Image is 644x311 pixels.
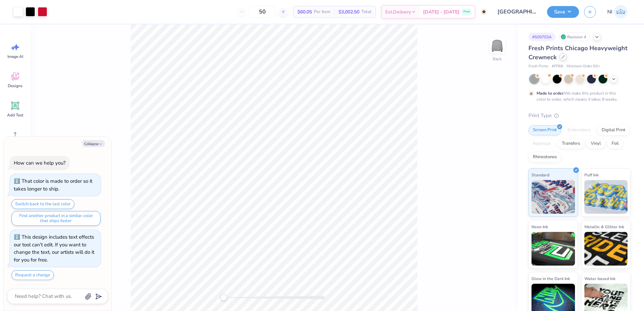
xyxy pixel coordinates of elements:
[528,64,548,69] span: Fresh Prints
[528,112,631,119] div: Print Type
[7,54,23,59] span: Image AI
[547,6,579,18] button: Save
[532,223,548,230] span: Neon Ink
[7,112,23,118] span: Add Text
[563,125,595,135] div: Embroidery
[528,44,627,61] span: Fresh Prints Chicago Heavyweight Crewneck
[584,275,615,282] span: Water based Ink
[532,275,570,282] span: Glow in the Dark Ink
[607,139,623,149] div: Foil
[314,8,330,15] span: Per Item
[584,171,599,178] span: Puff Ink
[423,8,459,15] span: [DATE] - [DATE]
[14,160,66,166] div: How can we help you?
[14,234,94,263] div: This design includes text effects our tool can't edit. If you want to change the text, our artist...
[220,294,227,301] div: Accessibility label
[532,232,575,266] img: Neon Ink
[532,180,575,214] img: Standard
[528,125,561,135] div: Screen Print
[537,90,619,102] div: We make this product in this color to order, which means it takes 8 weeks.
[586,139,605,149] div: Vinyl
[361,8,372,15] span: Total
[584,180,628,214] img: Puff Ink
[249,6,276,18] input: – –
[490,39,504,53] img: Back
[559,33,590,41] div: Revision 4
[14,178,92,192] div: That color is made to order so it takes longer to ship.
[8,83,23,89] span: Designs
[567,64,600,69] span: Minimum Order: 50 +
[584,223,624,230] span: Metallic & Glitter Ink
[493,56,502,62] div: Back
[11,211,101,226] button: Find another product in a similar color that ships faster
[11,270,54,280] button: Request a change
[557,139,584,149] div: Transfers
[528,139,555,149] div: Applique
[463,9,470,14] span: Free
[614,5,627,19] img: Nicole Isabelle Dimla
[492,5,542,19] input: Untitled Design
[607,8,612,16] span: NI
[528,152,561,162] div: Rhinestones
[385,8,411,15] span: Est. Delivery
[82,140,105,147] button: Collapse
[339,8,359,15] span: $3,002.50
[604,5,631,19] a: NI
[537,91,565,96] strong: Made to order:
[597,125,630,135] div: Digital Print
[528,33,555,41] div: # 509703A
[584,232,628,266] img: Metallic & Glitter Ink
[552,64,563,69] span: # FP88
[297,8,312,15] span: $60.05
[11,199,74,209] button: Switch back to the last color
[532,171,549,178] span: Standard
